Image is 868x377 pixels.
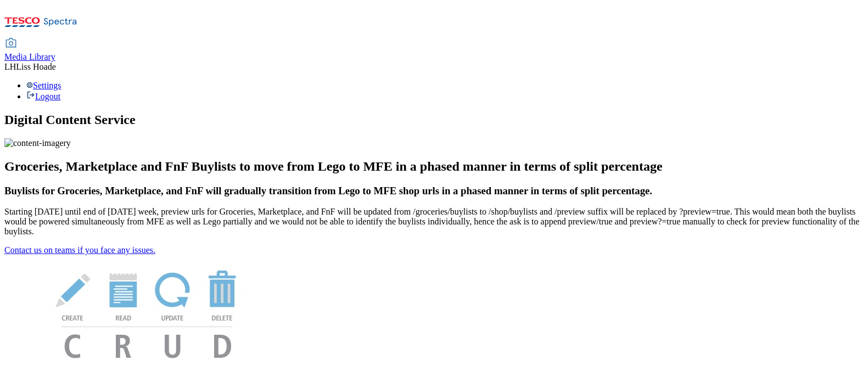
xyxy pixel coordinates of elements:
[4,112,864,127] h1: Digital Content Service
[4,39,55,62] a: Media Library
[4,245,155,255] a: Contact us on teams if you face any issues.
[4,159,864,174] h2: Groceries, Marketplace and FnF Buylists to move from Lego to MFE in a phased manner in terms of s...
[4,62,16,71] span: LH
[4,138,71,148] img: content-imagery
[4,207,864,237] p: Starting [DATE] until end of [DATE] week, preview urls for Groceries, Marketplace, and FnF will b...
[26,81,61,90] a: Settings
[16,62,55,71] span: Liss Hoade
[26,92,60,101] a: Logout
[4,185,864,197] h3: Buylists for Groceries, Marketplace, and FnF will gradually transition from Lego to MFE shop urls...
[4,255,290,370] img: News Image
[4,52,55,61] span: Media Library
